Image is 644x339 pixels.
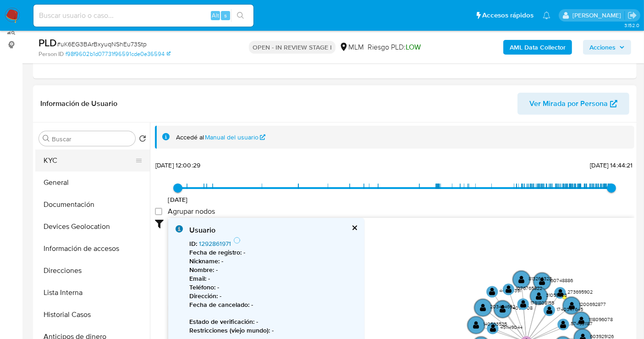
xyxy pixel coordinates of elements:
[39,35,57,50] b: PLD
[482,11,534,20] span: Accesos rápidos
[530,299,554,306] text: 1791808155
[155,208,162,215] input: Agrupar nodos
[189,317,357,326] p: -
[503,40,572,55] button: AML Data Collector
[189,292,357,300] p: -
[579,300,606,308] text: 1200692877
[189,225,357,235] div: Usuario
[490,303,516,310] text: 203454652
[189,274,357,283] p: -
[231,9,250,22] button: search-icon
[189,317,254,326] b: Estado de verificación :
[571,319,593,327] text: 574531187
[35,260,150,282] button: Direcciones
[35,238,150,260] button: Información de accesos
[52,135,132,143] input: Buscar
[139,135,146,145] button: Volver al orden por defecto
[189,256,220,266] b: Nickname :
[57,39,147,49] span: # uK6EG3BArBxyuqNShEu73Stp
[506,285,512,294] text: 
[589,316,613,323] text: 1118096078
[561,320,567,328] text: 
[549,276,573,283] text: 160748886
[39,50,64,58] b: Person ID
[189,266,357,274] p: -
[539,277,545,285] text: 
[368,42,421,52] span: Riesgo PLD:
[536,291,542,300] text: 
[155,161,200,170] span: [DATE] 12:00:29
[33,10,253,22] input: Buscar usuario o caso...
[189,257,357,266] p: -
[168,207,215,216] span: Agrupar nodos
[500,287,522,294] text: 443184391
[516,284,542,292] text: 1076765822
[589,40,616,55] span: Acciones
[529,93,608,115] span: Ver Mirada por Persona
[189,265,214,274] b: Nombre :
[517,93,629,115] button: Ver Mirada por Persona
[168,195,188,204] span: [DATE]
[484,320,507,328] text: 140563525
[189,283,357,292] p: -
[189,326,357,335] p: -
[189,291,218,300] b: Dirección :
[224,11,227,20] span: s
[510,40,566,55] b: AML Data Collector
[572,11,624,20] p: nancy.sanchezgarcia@mercadolibre.com.mx
[583,40,631,55] button: Acciones
[624,22,639,29] span: 3.152.0
[189,326,270,335] b: Restricciones (viejo mundo) :
[35,304,150,326] button: Historial Casos
[520,300,526,308] text: 
[518,275,524,283] text: 
[528,274,552,282] text: 813266323
[557,289,563,297] text: 
[189,283,215,292] b: Teléfono :
[43,135,50,142] button: Buscar
[189,248,242,257] b: Fecha de registro :
[480,303,486,312] text: 
[569,301,575,310] text: 
[249,41,336,54] p: OPEN - IN REVIEW STAGE I
[567,288,593,295] text: 273695902
[189,239,197,248] b: ID :
[627,11,637,20] a: Salir
[490,324,496,333] text: 
[546,306,552,314] text: 
[189,248,357,257] p: -
[578,316,584,325] text: 
[199,239,231,248] a: 1292861971
[500,305,506,313] text: 
[40,99,117,108] h1: Información de Usuario
[35,216,150,238] button: Devices Geolocation
[543,11,550,19] a: Notificaciones
[176,133,204,142] span: Accedé al
[590,161,633,170] span: [DATE] 14:44:21
[500,323,523,331] text: 451149044
[189,300,357,309] p: -
[189,274,206,283] b: Email :
[490,287,495,296] text: 
[35,150,143,172] button: KYC
[212,11,219,20] span: Alt
[351,225,357,231] button: cerrar
[339,42,364,52] div: MLM
[473,321,479,329] text: 
[35,194,150,216] button: Documentación
[35,282,150,304] button: Lista Interna
[66,50,171,58] a: f98f9602b1d07731f96591cde0e36594
[556,305,583,312] text: 1740347645
[35,172,150,194] button: General
[406,42,421,52] span: LOW
[546,291,567,298] text: 31059823
[189,300,249,309] b: Fecha de cancelado :
[510,304,533,311] text: 74093708
[205,133,266,142] a: Manual del usuario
